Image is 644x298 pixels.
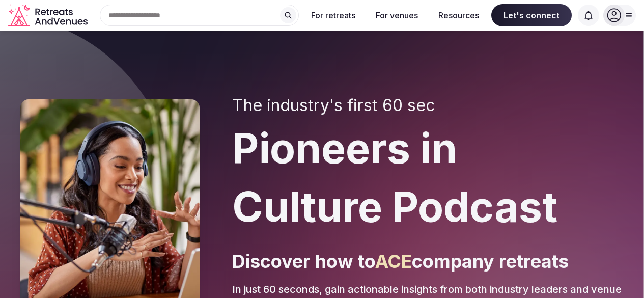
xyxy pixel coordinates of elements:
h2: The industry's first 60 sec [232,96,624,115]
button: For venues [368,4,426,26]
button: Resources [430,4,487,26]
a: Visit the homepage [8,4,90,27]
span: ACE [375,250,412,273]
svg: Retreats and Venues company logo [8,4,90,27]
h1: Pioneers in Culture Podcast [232,119,624,236]
p: Discover how to company retreats [232,249,624,274]
span: Let's connect [491,4,572,26]
button: For retreats [303,4,363,26]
